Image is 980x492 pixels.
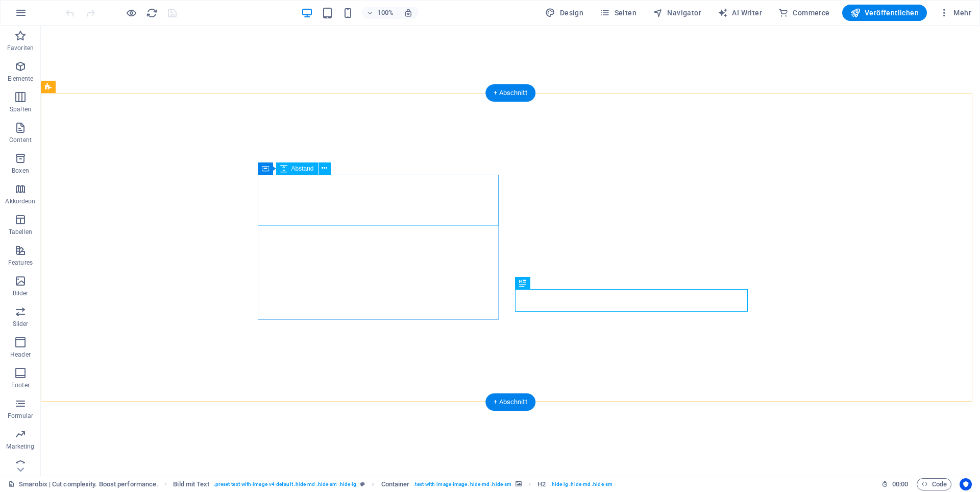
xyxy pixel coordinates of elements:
[362,7,398,19] button: 100%
[718,8,762,18] span: AI Writer
[921,478,947,490] span: Code
[541,5,587,21] div: Design (Strg+Alt+Y)
[6,442,34,451] p: Marketing
[12,167,29,175] p: Boxen
[842,5,927,21] button: Veröffentlichen
[485,393,535,411] div: + Abschnitt
[881,478,909,490] h6: Session-Zeit
[516,481,522,487] i: Element verfügt über einen Hintergrund
[899,480,901,488] span: :
[214,478,357,490] span: . preset-text-with-image-v4-default .hide-md .hide-sm .hide-lg
[381,478,410,490] span: Klick zum Auswählen. Doppelklick zum Bearbeiten
[960,478,972,490] button: Usercentrics
[8,75,34,83] p: Elemente
[13,289,29,297] p: Bilder
[8,259,33,267] p: Features
[935,5,975,21] button: Mehr
[413,478,511,490] span: . text-with-image-image .hide-md .hide-sm
[8,412,34,420] p: Formular
[939,8,971,18] span: Mehr
[360,481,365,487] i: Dieses Element ist ein anpassbares Preset
[377,7,394,19] h6: 100%
[600,8,636,18] span: Seiten
[850,8,919,18] span: Veröffentlichen
[5,197,35,205] p: Akkordeon
[145,7,158,19] button: reload
[173,478,209,490] span: Klick zum Auswählen. Doppelklick zum Bearbeiten
[653,8,701,18] span: Navigator
[537,478,546,490] span: Klick zum Auswählen. Doppelklick zum Bearbeiten
[550,478,612,490] span: . hide-lg .hide-md .hide-sm
[7,44,34,52] p: Favoriten
[9,136,32,144] p: Content
[714,5,766,21] button: AI Writer
[173,478,612,490] nav: breadcrumb
[541,5,587,21] button: Design
[11,381,30,389] p: Footer
[649,5,705,21] button: Navigator
[10,105,31,113] p: Spalten
[545,8,583,18] span: Design
[917,478,951,490] button: Code
[596,5,641,21] button: Seiten
[10,350,31,359] p: Header
[774,5,834,21] button: Commerce
[892,478,908,490] span: 00 00
[125,7,137,19] button: Klicke hier, um den Vorschau-Modus zu verlassen
[146,7,158,19] i: Seite neu laden
[291,166,314,172] span: Abstand
[8,478,158,490] a: Klick, um Auswahl aufzuheben. Doppelklick öffnet Seitenverwaltung
[404,8,413,17] i: Bei Größenänderung Zoomstufe automatisch an das gewählte Gerät anpassen.
[9,228,32,236] p: Tabellen
[485,84,535,102] div: + Abschnitt
[778,8,830,18] span: Commerce
[13,320,29,328] p: Slider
